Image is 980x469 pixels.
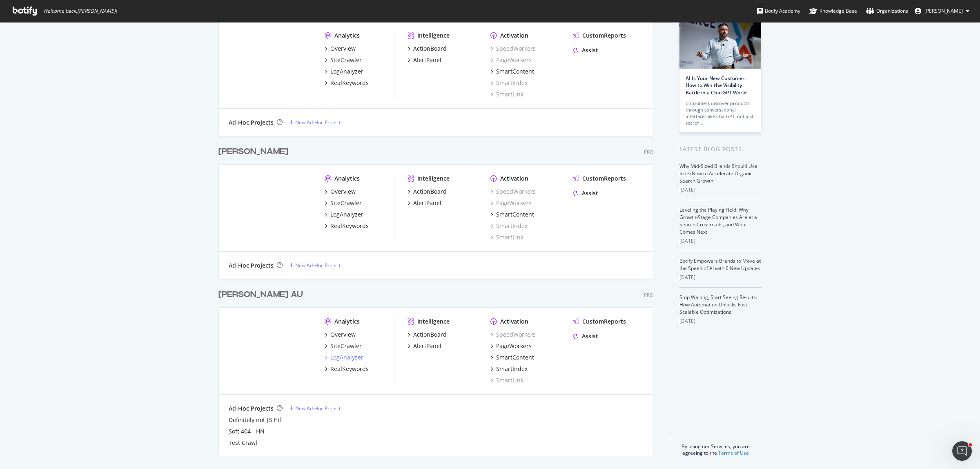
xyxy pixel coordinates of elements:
[679,14,761,69] img: AI Is Your New Customer: How to Win the Visibility Battle in a ChatGPT World
[490,79,528,87] a: SmartIndex
[325,353,363,362] a: LogAnalyzer
[325,67,363,76] a: LogAnalyzer
[330,222,369,230] div: RealKeywords
[229,31,312,98] img: www.domayne.com.au
[218,289,303,301] div: [PERSON_NAME] AU
[582,31,626,40] div: CustomReports
[679,237,762,245] div: [DATE]
[866,7,908,15] div: Organizations
[490,188,536,196] a: SpeedWorkers
[490,331,536,339] div: SpeedWorkers
[582,174,626,183] div: CustomReports
[408,199,441,207] a: AlertPanel
[679,317,762,325] div: [DATE]
[43,8,117,14] span: Welcome back, [PERSON_NAME] !
[413,199,441,207] div: AlertPanel
[229,174,312,241] img: www.joycemayne.com.au
[952,441,972,461] iframe: Intercom live chat
[490,56,532,64] a: PageWorkers
[679,274,762,281] div: [DATE]
[330,331,356,339] div: Overview
[334,317,360,326] div: Analytics
[582,317,626,326] div: CustomReports
[582,46,598,54] div: Assist
[330,365,369,373] div: RealKeywords
[417,317,450,326] div: Intelligence
[490,233,523,241] a: SmartLink
[408,45,447,53] a: ActionBoard
[679,206,757,235] a: Leveling the Playing Field: Why Growth-Stage Companies Are at a Search Crossroads, and What Comes...
[490,342,532,350] a: PageWorkers
[229,118,274,127] div: Ad-Hoc Projects
[496,365,528,373] div: SmartIndex
[924,7,963,14] span: Matt Smiles
[490,45,536,53] a: SpeedWorkers
[500,317,528,326] div: Activation
[573,189,598,197] a: Assist
[218,146,292,158] a: [PERSON_NAME]
[229,261,274,270] div: Ad-Hoc Projects
[490,376,523,384] a: SmartLink
[325,342,362,350] a: SiteCrawler
[325,365,369,373] a: RealKeywords
[408,56,441,64] a: AlertPanel
[289,405,341,412] a: New Ad-Hoc Project
[334,174,360,183] div: Analytics
[229,317,312,384] img: harveynorman.com.au
[334,31,360,40] div: Analytics
[573,317,626,326] a: CustomReports
[573,46,598,54] a: Assist
[229,427,265,435] a: Soft 404 - HN
[669,439,762,456] div: By using our Services, you are agreeing to the
[330,56,362,64] div: SiteCrawler
[490,90,523,98] div: SmartLink
[908,4,976,18] button: [PERSON_NAME]
[490,222,528,230] a: SmartIndex
[289,262,341,269] a: New Ad-Hoc Project
[573,332,598,340] a: Assist
[325,222,369,230] a: RealKeywords
[330,199,362,207] div: SiteCrawler
[330,353,363,362] div: LogAnalyzer
[325,56,362,64] a: SiteCrawler
[325,199,362,207] a: SiteCrawler
[686,100,755,126] div: Consumers discover products through conversational interfaces like ChatGPT, not just search…
[490,353,534,362] a: SmartContent
[218,289,306,301] a: [PERSON_NAME] AU
[325,331,356,339] a: Overview
[490,210,534,219] a: SmartContent
[325,188,356,196] a: Overview
[413,56,441,64] div: AlertPanel
[295,405,341,412] div: New Ad-Hoc Project
[330,45,356,53] div: Overview
[490,199,532,207] a: PageWorkers
[413,331,447,339] div: ActionBoard
[229,416,283,424] a: Definitely not JB Hifi
[644,292,653,299] div: Pro
[573,31,626,40] a: CustomReports
[496,67,534,76] div: SmartContent
[573,174,626,183] a: CustomReports
[679,294,757,315] a: Stop Waiting, Start Seeing Results: How Automation Unlocks Fast, Scalable Optimizations
[229,404,274,413] div: Ad-Hoc Projects
[644,149,653,156] div: Pro
[330,67,363,76] div: LogAnalyzer
[500,31,528,40] div: Activation
[325,79,369,87] a: RealKeywords
[417,31,450,40] div: Intelligence
[330,342,362,350] div: SiteCrawler
[679,145,762,154] div: Latest Blog Posts
[408,342,441,350] a: AlertPanel
[582,332,598,340] div: Assist
[229,439,257,447] a: Test Crawl
[413,188,447,196] div: ActionBoard
[325,45,356,53] a: Overview
[325,210,363,219] a: LogAnalyzer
